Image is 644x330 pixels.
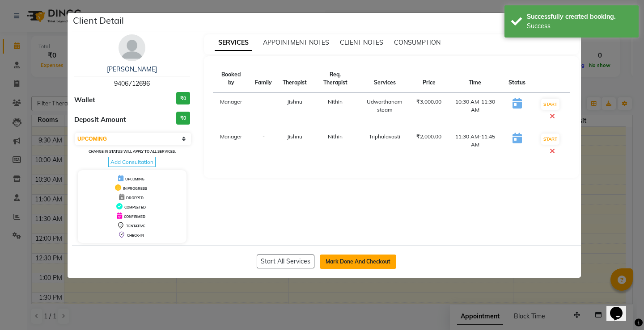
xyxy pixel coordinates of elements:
span: Nithin [328,98,343,105]
td: - [250,92,277,127]
span: Jishnu [287,133,302,140]
td: 11:30 AM-11:45 AM [447,127,503,162]
small: Change in status will apply to all services. [89,149,176,154]
th: Status [503,65,531,92]
th: Booked by [213,65,250,92]
th: Price [411,65,447,92]
th: Req. Therapist [312,65,358,92]
th: Family [250,65,277,92]
span: Add Consultation [108,157,156,167]
span: Wallet [74,95,95,105]
td: Manager [213,92,250,127]
span: CLIENT NOTES [340,38,383,46]
h5: Client Detail [73,14,124,27]
td: - [250,127,277,162]
span: DROPPED [126,196,144,200]
h3: ₹0 [176,92,190,105]
button: Mark Done And Checkout [320,255,396,269]
span: CONFIRMED [124,214,145,219]
h3: ₹0 [176,112,190,125]
span: TENTATIVE [126,224,145,228]
td: Manager [213,127,250,162]
div: ₹3,000.00 [416,98,441,106]
iframe: chat widget [606,294,635,321]
span: IN PROGRESS [123,186,147,191]
span: 9406712696 [114,79,150,88]
span: Jishnu [287,98,302,105]
span: Deposit Amount [74,115,126,125]
div: Triphalavasti [364,133,406,141]
button: START [541,99,559,110]
span: Nithin [328,133,343,140]
span: COMPLETED [124,205,146,209]
th: Therapist [277,65,312,92]
th: Services [358,65,411,92]
div: ₹2,000.00 [416,133,441,141]
td: 10:30 AM-11:30 AM [447,92,503,127]
button: Start All Services [257,255,314,268]
span: CHECK-IN [127,233,144,238]
span: APPOINTMENT NOTES [263,38,329,46]
div: Successfully created booking. [527,12,632,21]
button: START [541,134,559,145]
th: Time [447,65,503,92]
a: [PERSON_NAME] [107,65,157,73]
div: Success [527,21,632,31]
img: avatar [119,34,145,61]
span: CONSUMPTION [394,38,441,46]
span: SERVICES [215,35,252,51]
div: Udwarthanam steam [364,98,406,114]
span: UPCOMING [125,177,144,181]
